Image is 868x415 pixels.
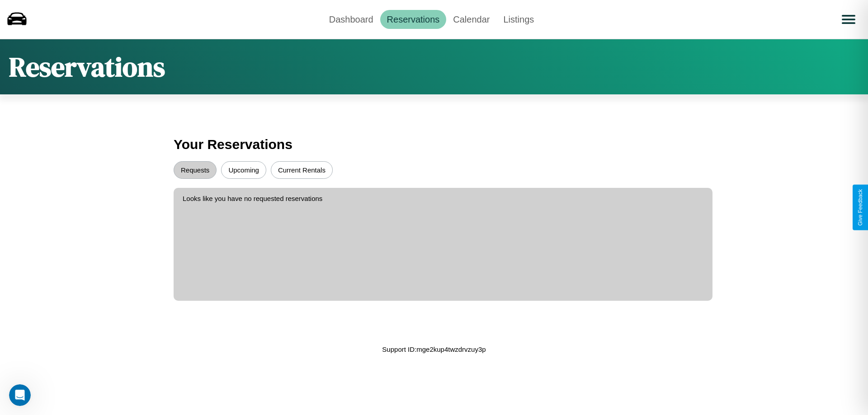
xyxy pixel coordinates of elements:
[496,10,541,29] a: Listings
[174,132,694,157] h3: Your Reservations
[221,161,266,179] button: Upcoming
[183,192,703,205] p: Looks like you have no requested reservations
[857,189,863,226] div: Give Feedback
[836,7,861,32] button: Open menu
[382,343,486,355] p: Support ID: mge2kup4twzdrvzuy3p
[9,48,165,85] h1: Reservations
[446,10,496,29] a: Calendar
[9,384,31,406] iframe: Intercom live chat
[322,10,380,29] a: Dashboard
[174,161,217,179] button: Requests
[271,161,333,179] button: Current Rentals
[380,10,447,29] a: Reservations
